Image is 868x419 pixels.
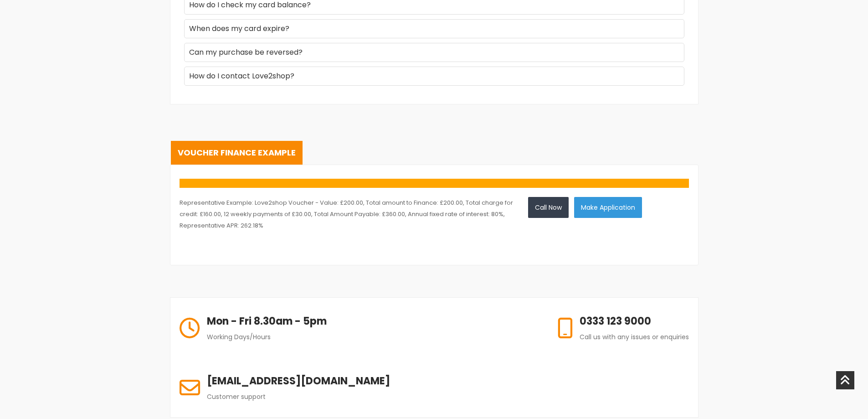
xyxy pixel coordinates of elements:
[207,314,327,329] h6: Mon - Fri 8.30am - 5pm
[528,197,569,218] a: Call Now
[207,373,390,388] h6: [EMAIL_ADDRESS][DOMAIN_NAME]
[574,197,642,218] button: Make Application
[207,332,271,341] span: Working Days/Hours
[207,392,266,401] span: Customer support
[580,332,689,341] span: Call us with any issues or enquiries
[184,67,684,86] div: How do I contact Love2shop?
[171,141,303,165] a: Voucher Finance Example
[180,197,514,231] p: Representative Example: Love2shop Voucher - Value: £200.00, Total amount to Finance: £200.00, Tot...
[184,43,684,62] div: Can my purchase be reversed?
[184,19,684,38] div: When does my card expire?
[580,314,689,329] h6: 0333 123 9000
